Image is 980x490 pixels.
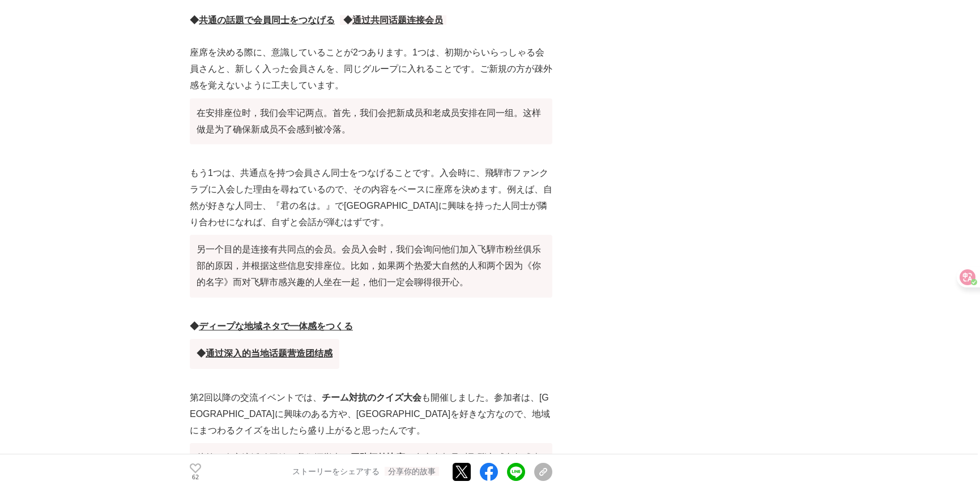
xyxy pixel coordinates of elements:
p: 62 [190,475,201,480]
strong: 团队问答比赛 [351,453,405,462]
font: 另一个目的是连接有共同点的会员。会员入会时，我们会询问他们加入飞騨市粉丝俱乐部的原因，并根据这些信息安排座位。比如，如果两个热爱大自然的人和两个因为《你的名字》而对飞騨市感兴趣的人坐在一起，他们... [197,244,541,287]
u: ディープな地域ネタで一体感をつくる [199,321,353,331]
u: 通过共同话题连接会员 [352,15,443,25]
p: 座席を決める際に、意識していることが2つあります。1つは、初期からいらっしゃる会員さんと、新しく入った会員さんを、同じグループに入れることです。ご新規の方が疎外感を覚えないように工夫しています。 [190,45,552,149]
strong: ◆ [190,15,446,25]
u: 共通の話題で会員同士をつなげる [199,15,335,25]
strong: チーム対抗のクイズ大会 [322,393,421,402]
strong: ◆ [190,321,353,359]
font: ◆ [340,15,446,25]
font: 在安排座位时，我们会牢记两点。首先，我们会把新成员和老成员安排在同一组。这样做是为了确保新成员不会感到被冷落。 [197,108,541,134]
u: 通过深入的当地话题营造团结感 [206,349,333,358]
font: ◆ [197,349,333,358]
font: 分享你的故事 [385,467,439,476]
p: もう1つは、共通点を持つ会員さん同士をつなげることです。入会時に、飛騨市ファンクラブに入会した理由を尋ねているので、その内容をベースに座席を決めます。例えば、自然が好きな人同士、『君の名は。』で... [190,165,552,302]
p: ストーリーをシェアする [292,467,439,478]
font: 从第二次交流活动开始，我们还举办了 。参赛者都是对飞騨市感兴趣或喜爱的人，所以我们觉得进行关于该地区的问答会很有趣。 [197,453,541,479]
